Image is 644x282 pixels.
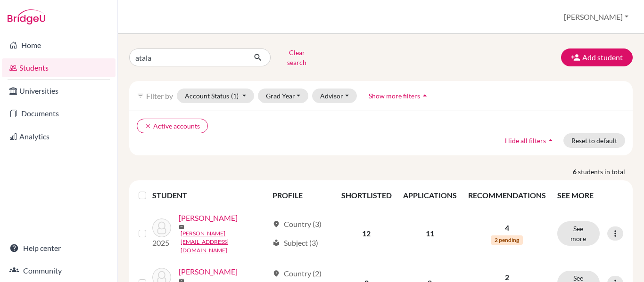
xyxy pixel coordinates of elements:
[2,239,116,258] a: Help center
[578,167,633,177] span: students in total
[272,218,322,230] div: Country (3)
[336,184,397,207] th: SHORTLISTED
[152,237,171,249] p: 2025
[137,119,208,133] button: clearActive accounts
[397,184,462,207] th: APPLICATIONS
[181,229,268,255] a: [PERSON_NAME][EMAIL_ADDRESS][DOMAIN_NAME]
[272,220,280,228] span: location_on
[272,270,280,277] span: location_on
[468,222,546,234] p: 4
[231,92,239,100] span: (1)
[272,237,318,249] div: Subject (3)
[145,123,151,129] i: clear
[546,136,555,145] i: arrow_drop_up
[561,48,633,66] button: Add student
[177,89,254,103] button: Account Status(1)
[272,268,322,279] div: Country (2)
[272,239,280,247] span: local_library
[179,212,238,224] a: [PERSON_NAME]
[497,133,563,148] button: Hide all filtersarrow_drop_up
[258,89,309,103] button: Grad Year
[552,184,629,207] th: SEE MORE
[312,89,357,103] button: Advisor
[420,91,429,100] i: arrow_drop_up
[129,48,246,66] input: Find student by name...
[8,9,45,24] img: Bridge-U
[397,207,462,260] td: 11
[560,8,633,26] button: [PERSON_NAME]
[2,81,116,100] a: Universities
[2,127,116,146] a: Analytics
[146,91,173,100] span: Filter by
[137,92,144,99] i: filter_list
[573,167,578,177] strong: 6
[179,224,184,230] span: mail
[152,218,171,237] img: Atala, Adriana
[2,261,116,280] a: Community
[563,133,625,148] button: Reset to default
[152,184,267,207] th: STUDENT
[271,45,323,70] button: Clear search
[2,36,116,55] a: Home
[462,184,552,207] th: RECOMMENDATIONS
[369,92,420,100] span: Show more filters
[2,104,116,123] a: Documents
[179,266,238,277] a: [PERSON_NAME]
[267,184,335,207] th: PROFILE
[557,221,600,246] button: See more
[505,137,546,145] span: Hide all filters
[491,235,523,245] span: 2 pending
[2,58,116,77] a: Students
[361,89,438,103] button: Show more filtersarrow_drop_up
[336,207,397,260] td: 12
